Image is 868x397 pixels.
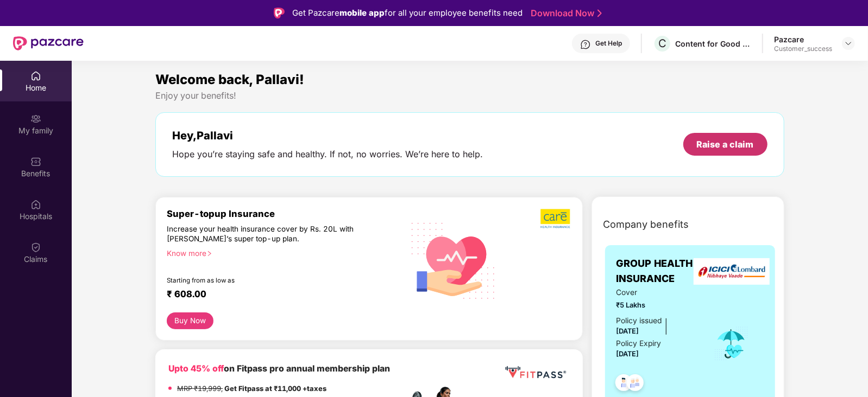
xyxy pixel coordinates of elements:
img: Logo [274,8,285,18]
img: icon [714,326,749,362]
div: Enjoy your benefits! [155,90,784,101]
span: Cover [616,287,699,299]
strong: mobile app [339,8,385,18]
span: right [206,251,212,257]
b: Upto 45% off [168,363,224,374]
div: Raise a claim [697,138,754,150]
div: Policy issued [616,315,662,327]
div: Content for Good Private Limited [675,39,751,49]
img: svg+xml;base64,PHN2ZyBpZD0iQmVuZWZpdHMiIHhtbG5zPSJodHRwOi8vd3d3LnczLm9yZy8yMDAwL3N2ZyIgd2lkdGg9Ij... [30,156,41,167]
img: New Pazcare Logo [13,36,84,50]
img: Stroke [597,8,602,19]
img: b5dec4f62d2307b9de63beb79f102df3.png [540,208,571,229]
img: svg+xml;base64,PHN2ZyBpZD0iSG9zcGl0YWxzIiB4bWxucz0iaHR0cDovL3d3dy53My5vcmcvMjAwMC9zdmciIHdpZHRoPS... [30,199,41,210]
div: Know more [167,248,396,256]
img: svg+xml;base64,PHN2ZyB3aWR0aD0iMjAiIGhlaWdodD0iMjAiIHZpZXdCb3g9IjAgMCAyMCAyMCIgZmlsbD0ibm9uZSIgeG... [30,113,41,124]
div: Policy Expiry [616,338,661,350]
img: svg+xml;base64,PHN2ZyBpZD0iSGVscC0zMngzMiIgeG1sbnM9Imh0dHA6Ly93d3cudzMub3JnLzIwMDAvc3ZnIiB3aWR0aD... [580,39,591,50]
a: Download Now [531,8,599,19]
div: Get Pazcare for all your employee benefits need [292,7,523,20]
div: Increase your health insurance cover by Rs. 20L with [PERSON_NAME]’s super top-up plan. [167,224,356,244]
span: [DATE] [616,350,639,358]
img: fppp.png [503,362,568,382]
b: on Fitpass pro annual membership plan [168,363,390,374]
del: MRP ₹19,999, [177,385,223,393]
img: svg+xml;base64,PHN2ZyBpZD0iQ2xhaW0iIHhtbG5zPSJodHRwOi8vd3d3LnczLm9yZy8yMDAwL3N2ZyIgd2lkdGg9IjIwIi... [30,242,41,253]
button: Buy Now [167,312,213,329]
span: GROUP HEALTH INSURANCE [616,256,699,287]
div: Get Help [595,39,622,48]
img: svg+xml;base64,PHN2ZyB4bWxucz0iaHR0cDovL3d3dy53My5vcmcvMjAwMC9zdmciIHhtbG5zOnhsaW5rPSJodHRwOi8vd3... [403,209,504,311]
img: svg+xml;base64,PHN2ZyBpZD0iRHJvcGRvd24tMzJ4MzIiIHhtbG5zPSJodHRwOi8vd3d3LnczLm9yZy8yMDAwL3N2ZyIgd2... [844,39,853,48]
div: Hey, Pallavi [172,129,483,142]
img: insurerLogo [694,258,770,285]
div: Pazcare [774,34,832,44]
span: Welcome back, Pallavi! [155,72,304,87]
div: Customer_success [774,44,832,53]
div: Starting from as low as [167,277,356,284]
div: ₹ 608.00 [167,289,392,302]
span: [DATE] [616,327,639,335]
div: Hope you’re staying safe and healthy. If not, no worries. We’re here to help. [172,149,483,160]
span: ₹5 Lakhs [616,300,699,311]
span: C [658,37,666,50]
strong: Get Fitpass at ₹11,000 +taxes [224,385,326,393]
div: Super-topup Insurance [167,208,402,219]
span: Company benefits [603,217,689,232]
img: svg+xml;base64,PHN2ZyBpZD0iSG9tZSIgeG1sbnM9Imh0dHA6Ly93d3cudzMub3JnLzIwMDAvc3ZnIiB3aWR0aD0iMjAiIG... [30,71,41,81]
